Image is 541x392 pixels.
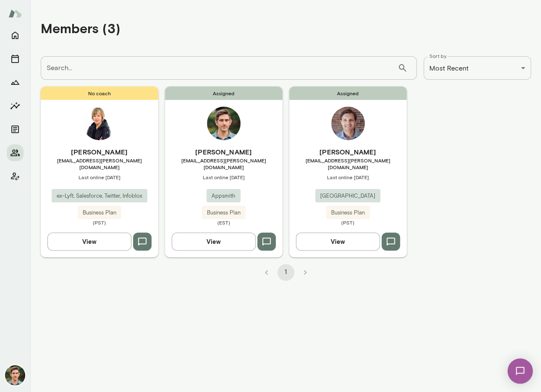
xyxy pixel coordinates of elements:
button: View [47,233,131,250]
button: Documents [7,121,24,138]
span: Appsmith [206,192,240,200]
span: Last online [DATE] [165,174,282,180]
span: Business Plan [326,209,370,217]
div: pagination [41,257,531,281]
img: Amy Farrow [83,107,116,140]
img: Dan Gross [331,107,365,140]
img: Mento [8,5,22,21]
span: No coach [41,86,158,100]
nav: pagination navigation [257,264,315,281]
button: page 1 [277,264,294,281]
span: Assigned [165,86,282,100]
span: ex-Lyft, Salesforce, Twitter, Infoblox [52,192,147,200]
span: Last online [DATE] [41,174,158,180]
span: [EMAIL_ADDRESS][PERSON_NAME][DOMAIN_NAME] [41,157,158,170]
button: Growth Plan [7,74,24,91]
button: Insights [7,97,24,114]
span: [EMAIL_ADDRESS][PERSON_NAME][DOMAIN_NAME] [289,157,407,170]
h4: Members (3) [41,20,120,36]
button: View [296,233,380,250]
button: Sessions [7,50,24,67]
button: View [172,233,256,250]
span: Assigned [289,86,407,100]
img: Devin McIntire [207,107,240,140]
span: [GEOGRAPHIC_DATA] [315,192,380,200]
img: Devin McIntire [5,365,25,385]
span: (EST) [165,219,282,226]
h6: [PERSON_NAME] [165,147,282,157]
span: Business Plan [202,209,246,217]
button: Members [7,144,24,161]
span: Last online [DATE] [289,174,407,180]
h6: [PERSON_NAME] [289,147,407,157]
button: Client app [7,168,24,185]
span: [EMAIL_ADDRESS][PERSON_NAME][DOMAIN_NAME] [165,157,282,170]
button: Home [7,27,24,44]
label: Sort by [429,52,447,60]
span: (PST) [41,219,158,226]
h6: [PERSON_NAME] [41,147,158,157]
div: Most Recent [423,56,531,80]
span: (PST) [289,219,407,226]
span: Business Plan [78,209,121,217]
